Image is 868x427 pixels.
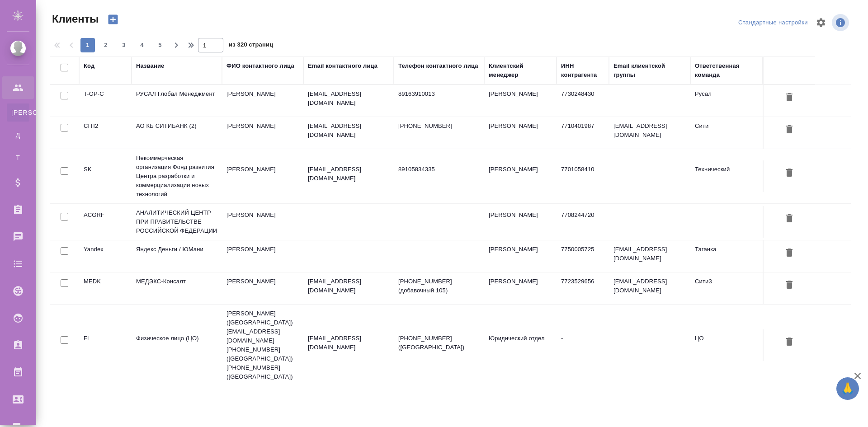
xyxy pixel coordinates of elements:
[308,89,389,108] p: [EMAIL_ADDRESS][DOMAIN_NAME]
[7,149,29,167] a: Т
[695,61,758,80] div: Ответственная команда
[153,41,167,50] span: 5
[132,149,222,203] td: Некоммерческая организация Фонд развития Центра разработки и коммерциализации новых технологий
[99,38,113,52] button: 2
[11,131,25,140] span: Д
[609,117,690,149] td: [EMAIL_ADDRESS][DOMAIN_NAME]
[222,272,303,304] td: [PERSON_NAME]
[484,85,557,117] td: [PERSON_NAME]
[840,379,855,398] span: 🙏
[308,122,389,140] p: [EMAIL_ADDRESS][DOMAIN_NAME]
[132,272,222,304] td: МЕДЭКС-Консалт
[690,85,763,117] td: Русал
[308,165,389,183] p: [EMAIL_ADDRESS][DOMAIN_NAME]
[136,61,164,70] div: Название
[782,334,797,351] button: Удалить
[557,206,609,238] td: 7708244720
[557,160,609,192] td: 7701058410
[782,165,797,182] button: Удалить
[132,240,222,272] td: Яндекс Деньги / ЮМани
[557,117,609,149] td: 7710401987
[132,329,222,361] td: Физическое лицо (ЦО)
[690,117,763,149] td: Сити
[557,329,609,361] td: -
[222,206,303,238] td: [PERSON_NAME]
[557,240,609,272] td: 7750005725
[489,61,552,80] div: Клиентский менеджер
[79,272,132,304] td: MEDK
[117,41,131,50] span: 3
[690,160,763,192] td: Технический
[690,240,763,272] td: Таганка
[736,16,810,30] div: split button
[690,329,763,361] td: ЦО
[79,240,132,272] td: Yandex
[229,39,273,52] span: из 320 страниц
[308,61,377,70] div: Email контактного лица
[561,61,604,80] div: ИНН контрагента
[613,61,686,80] div: Email клиентской группы
[398,61,478,70] div: Телефон контактного лица
[153,38,167,52] button: 5
[135,41,149,50] span: 4
[222,240,303,272] td: [PERSON_NAME]
[79,117,132,149] td: CITI2
[79,85,132,117] td: T-OP-C
[84,61,94,70] div: Код
[557,85,609,117] td: 7730248430
[484,206,557,238] td: [PERSON_NAME]
[117,38,131,52] button: 3
[135,38,149,52] button: 4
[398,277,480,295] p: [PHONE_NUMBER] (добавочный 105)
[132,204,222,240] td: АНАЛИТИЧЕСКИЙ ЦЕНТР ПРИ ПРАВИТЕЛЬСТВЕ РОССИЙСКОЙ ФЕДЕРАЦИИ
[308,277,389,295] p: [EMAIL_ADDRESS][DOMAIN_NAME]
[484,240,557,272] td: [PERSON_NAME]
[836,377,859,400] button: 🙏
[782,211,797,227] button: Удалить
[79,329,132,361] td: FL
[609,272,690,304] td: [EMAIL_ADDRESS][DOMAIN_NAME]
[557,272,609,304] td: 7723529656
[102,12,124,27] button: Создать
[398,334,480,352] p: [PHONE_NUMBER] ([GEOGRAPHIC_DATA])
[484,329,557,361] td: Юридический отдел
[782,122,797,138] button: Удалить
[132,117,222,149] td: АО КБ СИТИБАНК (2)
[308,334,389,352] p: [EMAIL_ADDRESS][DOMAIN_NAME]
[226,61,294,70] div: ФИО контактного лица
[11,153,25,162] span: Т
[484,272,557,304] td: [PERSON_NAME]
[7,103,29,122] a: [PERSON_NAME]
[79,206,132,238] td: ACGRF
[398,89,480,99] p: 89163910013
[222,305,303,386] td: [PERSON_NAME] ([GEOGRAPHIC_DATA]) [EMAIL_ADDRESS][DOMAIN_NAME] [PHONE_NUMBER] ([GEOGRAPHIC_DATA])...
[132,85,222,117] td: РУСАЛ Глобал Менеджмент
[398,165,480,174] p: 89105834335
[222,117,303,149] td: [PERSON_NAME]
[782,245,797,262] button: Удалить
[782,89,797,106] button: Удалить
[398,122,480,131] p: [PHONE_NUMBER]
[222,160,303,192] td: [PERSON_NAME]
[690,272,763,304] td: Сити3
[222,85,303,117] td: [PERSON_NAME]
[782,277,797,294] button: Удалить
[7,126,29,144] a: Д
[609,240,690,272] td: [EMAIL_ADDRESS][DOMAIN_NAME]
[50,12,99,26] span: Клиенты
[11,108,25,117] span: [PERSON_NAME]
[484,117,557,149] td: [PERSON_NAME]
[484,160,557,192] td: [PERSON_NAME]
[810,12,832,33] span: Настроить таблицу
[99,41,113,50] span: 2
[79,160,132,192] td: SK
[832,14,851,31] span: Посмотреть информацию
